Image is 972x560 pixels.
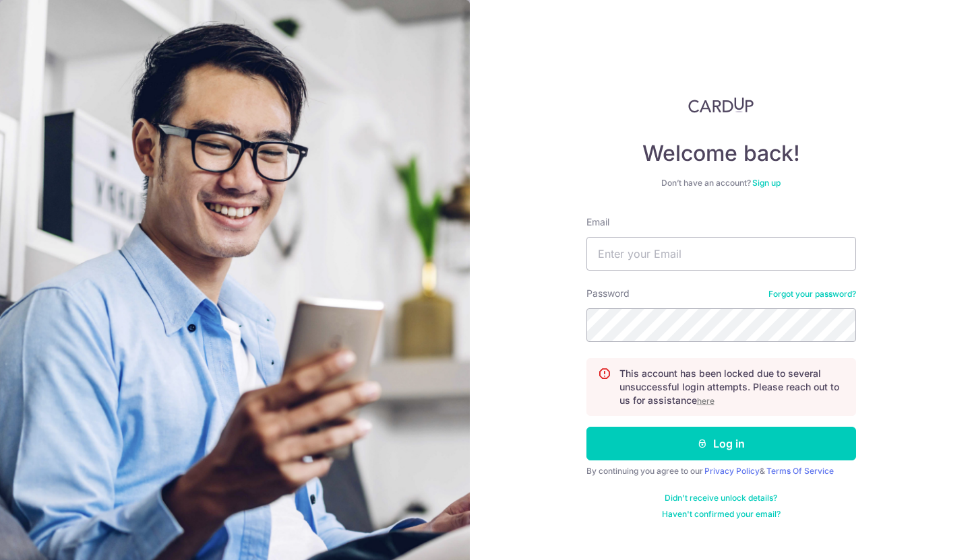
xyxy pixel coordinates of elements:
button: Log in [586,427,856,460]
a: Forgot your password? [768,289,856,300]
input: Enter your Email [586,237,856,271]
label: Password [586,287,630,300]
a: Terms Of Service [766,466,834,476]
a: here [697,396,715,406]
a: Sign up [752,178,781,188]
img: CardUp Logo [688,97,754,113]
p: This account has been locked due to several unsuccessful login attempts. Please reach out to us f... [619,367,845,407]
a: Haven't confirmed your email? [662,509,781,520]
div: By continuing you agree to our & [586,466,856,477]
label: Email [586,215,609,229]
a: Privacy Policy [704,466,760,476]
div: Don’t have an account? [586,178,856,188]
h4: Welcome back! [586,140,856,167]
a: Didn't receive unlock details? [665,493,777,503]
